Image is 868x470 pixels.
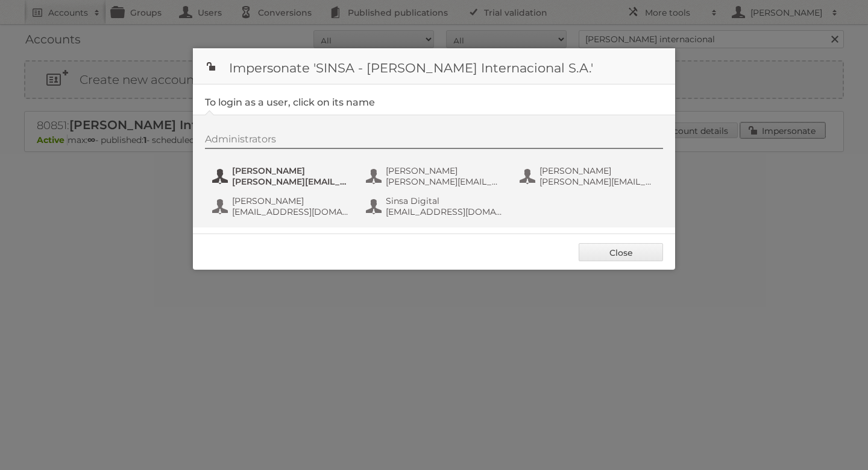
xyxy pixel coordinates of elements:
button: [PERSON_NAME] [EMAIL_ADDRESS][DOMAIN_NAME] [211,194,353,218]
span: [PERSON_NAME] [232,165,349,176]
span: [EMAIL_ADDRESS][DOMAIN_NAME] [386,206,503,217]
span: [PERSON_NAME] [386,165,503,176]
span: [PERSON_NAME] [232,195,349,206]
button: [PERSON_NAME] [PERSON_NAME][EMAIL_ADDRESS][PERSON_NAME][DOMAIN_NAME] [211,164,353,188]
button: [PERSON_NAME] [PERSON_NAME][EMAIL_ADDRESS][PERSON_NAME][DOMAIN_NAME] [518,164,660,188]
span: [EMAIL_ADDRESS][DOMAIN_NAME] [232,206,349,217]
button: [PERSON_NAME] [PERSON_NAME][EMAIL_ADDRESS][PERSON_NAME][DOMAIN_NAME] [365,164,506,188]
h1: Impersonate 'SINSA - [PERSON_NAME] Internacional S.A.' [193,48,675,84]
div: Administrators [205,133,663,149]
a: Close [579,243,663,261]
legend: To login as a user, click on its name [205,97,375,108]
span: [PERSON_NAME][EMAIL_ADDRESS][PERSON_NAME][DOMAIN_NAME] [386,176,503,187]
span: Sinsa Digital [386,195,503,206]
span: [PERSON_NAME][EMAIL_ADDRESS][PERSON_NAME][DOMAIN_NAME] [232,176,349,187]
button: Sinsa Digital [EMAIL_ADDRESS][DOMAIN_NAME] [365,194,506,218]
span: [PERSON_NAME][EMAIL_ADDRESS][PERSON_NAME][DOMAIN_NAME] [539,176,656,187]
span: [PERSON_NAME] [539,165,656,176]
